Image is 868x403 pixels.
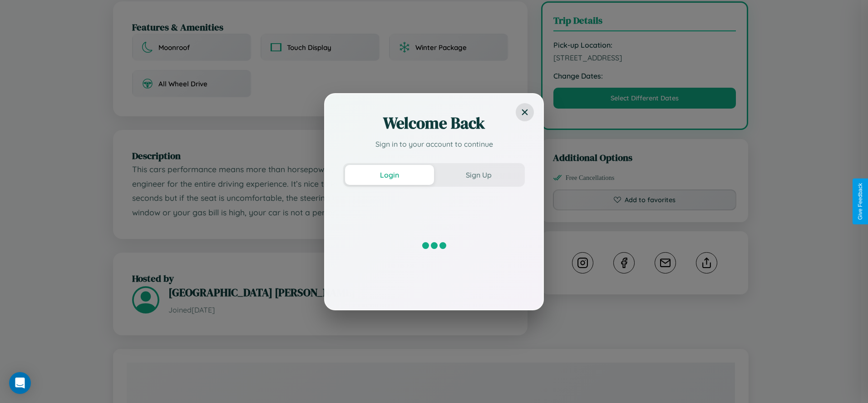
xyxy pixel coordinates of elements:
button: Login [345,165,434,185]
p: Sign in to your account to continue [343,139,525,149]
div: Give Feedback [857,183,863,220]
h2: Welcome Back [343,112,525,134]
div: Open Intercom Messenger [9,372,31,394]
button: Sign Up [434,165,523,185]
